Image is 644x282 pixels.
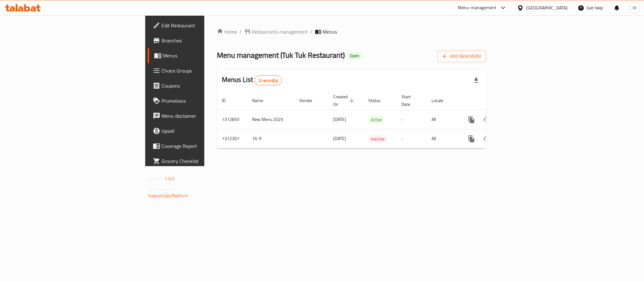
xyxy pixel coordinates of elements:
td: All [427,129,459,148]
a: Menus [148,48,253,63]
div: Total records count [255,75,282,85]
span: Vendor [299,97,321,104]
span: M [633,4,636,11]
a: Promotions [148,93,253,108]
span: Version: [148,175,164,183]
div: [GEOGRAPHIC_DATA] [526,4,568,11]
button: more [464,131,479,146]
span: Menus [163,52,248,59]
a: Choice Groups [148,63,253,78]
a: Edit Restaurant [148,18,253,33]
a: Coverage Report [148,138,253,154]
span: Open [347,53,362,58]
span: 1.0.0 [165,175,174,183]
span: Inactive [368,135,387,143]
li: / [310,28,312,35]
span: Coverage Report [162,142,248,150]
button: Add New Menu [438,51,486,62]
nav: breadcrumb [217,28,486,35]
span: Locale [432,97,451,104]
td: All [427,110,459,129]
span: Upsell [162,127,248,135]
span: Edit Restaurant [162,22,248,29]
div: Inactive [368,135,387,143]
span: Start Date [401,93,419,108]
span: 2 record(s) [255,78,282,84]
span: Menu management ( Tuk Tuk Restaurant ) [217,48,345,62]
button: Change Status [479,131,494,146]
span: Get support on: [148,185,177,193]
span: Created On [333,93,356,108]
span: Coupons [162,82,248,89]
div: Active [368,116,384,123]
span: Branches [162,37,248,44]
a: Menu disclaimer [148,108,253,123]
span: [DATE] [333,115,346,123]
button: more [464,112,479,127]
div: Menu-management [458,4,497,12]
a: Restaurants management [244,28,308,35]
div: Open [347,52,362,60]
span: [DATE] [333,134,346,143]
td: - [396,129,427,148]
span: Grocery Checklist [162,157,248,165]
span: Restaurants management [252,28,308,35]
span: ID [222,97,234,104]
span: Name [252,97,271,104]
a: Coupons [148,78,253,93]
a: Grocery Checklist [148,154,253,169]
td: - [396,110,427,129]
h2: Menus List [222,75,282,85]
span: Active [368,116,384,123]
td: 16-9 [247,129,294,148]
a: Support.OpsPlatform [148,192,188,200]
span: Status [368,97,389,104]
a: Upsell [148,123,253,138]
button: Change Status [479,112,494,127]
div: Export file [469,73,484,88]
table: enhanced table [217,91,529,149]
span: Add New Menu [443,52,481,60]
span: Promotions [162,97,248,105]
td: New Menu 2025 [247,110,294,129]
a: Branches [148,33,253,48]
span: Menus [322,28,337,35]
span: Choice Groups [162,67,248,74]
span: Menu disclaimer [162,112,248,120]
th: Actions [459,91,529,110]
